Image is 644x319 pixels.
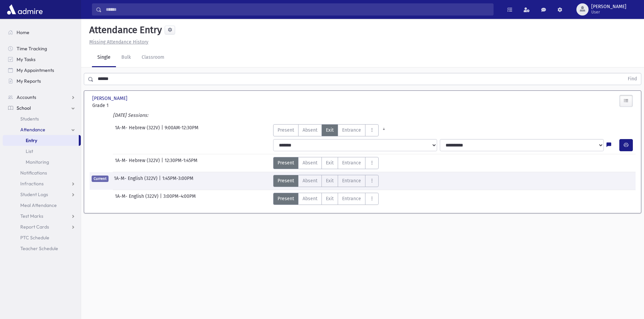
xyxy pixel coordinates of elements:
[342,127,361,134] span: Entrance
[3,189,81,200] a: Student Logs
[20,202,57,208] span: Meal Attendance
[165,157,197,169] span: 12:30PM-1:45PM
[273,175,379,187] div: AttTypes
[102,3,493,16] input: Search
[26,148,33,154] span: List
[17,94,36,100] span: Accounts
[3,113,81,124] a: Students
[3,92,81,103] a: Accounts
[20,191,48,197] span: Student Logs
[17,67,54,73] span: My Appointments
[3,54,81,65] a: My Tasks
[342,177,361,184] span: Entrance
[3,221,81,232] a: Report Cards
[3,200,81,211] a: Meal Attendance
[20,116,39,122] span: Students
[20,170,47,176] span: Notifications
[161,124,165,136] span: |
[326,177,334,184] span: Exit
[17,46,47,52] span: Time Tracking
[20,181,44,187] span: Infractions
[3,157,81,167] a: Monitoring
[3,243,81,254] a: Teacher Schedule
[162,175,193,187] span: 1:45PM-3:00PM
[115,193,160,205] span: 1A-M- English (322V)
[92,48,116,67] a: Single
[3,27,81,38] a: Home
[3,124,81,135] a: Attendance
[303,195,317,202] span: Absent
[303,159,317,166] span: Absent
[278,195,294,202] span: Present
[303,127,317,134] span: Absent
[342,159,361,166] span: Entrance
[20,213,43,219] span: Test Marks
[92,95,129,102] span: [PERSON_NAME]
[278,127,294,134] span: Present
[3,103,81,113] a: School
[20,235,49,241] span: PTC Schedule
[115,124,161,136] span: 1A-M- Hebrew (322V)
[3,211,81,221] a: Test Marks
[163,193,196,205] span: 3:00PM-4:00PM
[92,176,109,182] span: Current
[17,105,31,111] span: School
[3,135,79,146] a: Entry
[3,43,81,54] a: Time Tracking
[273,124,389,136] div: AttTypes
[165,124,198,136] span: 9:00AM-12:30PM
[26,159,49,165] span: Monitoring
[87,39,148,45] a: Missing Attendance History
[273,157,379,169] div: AttTypes
[3,167,81,178] a: Notifications
[326,127,334,134] span: Exit
[624,73,641,85] button: Find
[273,193,379,205] div: AttTypes
[20,224,49,230] span: Report Cards
[3,178,81,189] a: Infractions
[114,175,159,187] span: 1A-M- English (322V)
[3,76,81,86] a: My Reports
[159,175,162,187] span: |
[87,24,162,36] h5: Attendance Entry
[160,193,163,205] span: |
[278,177,294,184] span: Present
[303,177,317,184] span: Absent
[326,195,334,202] span: Exit
[116,48,136,67] a: Bulk
[20,127,45,133] span: Attendance
[591,4,626,9] span: [PERSON_NAME]
[591,9,626,15] span: User
[17,56,35,62] span: My Tasks
[3,146,81,157] a: List
[26,137,37,143] span: Entry
[20,245,58,251] span: Teacher Schedule
[89,39,148,45] u: Missing Attendance History
[161,157,165,169] span: |
[3,232,81,243] a: PTC Schedule
[326,159,334,166] span: Exit
[136,48,170,67] a: Classroom
[278,159,294,166] span: Present
[17,78,41,84] span: My Reports
[113,112,148,118] i: [DATE] Sessions:
[115,157,161,169] span: 1A-M- Hebrew (322V)
[3,65,81,76] a: My Appointments
[17,29,29,35] span: Home
[92,102,177,109] span: Grade 1
[5,3,44,16] img: AdmirePro
[342,195,361,202] span: Entrance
